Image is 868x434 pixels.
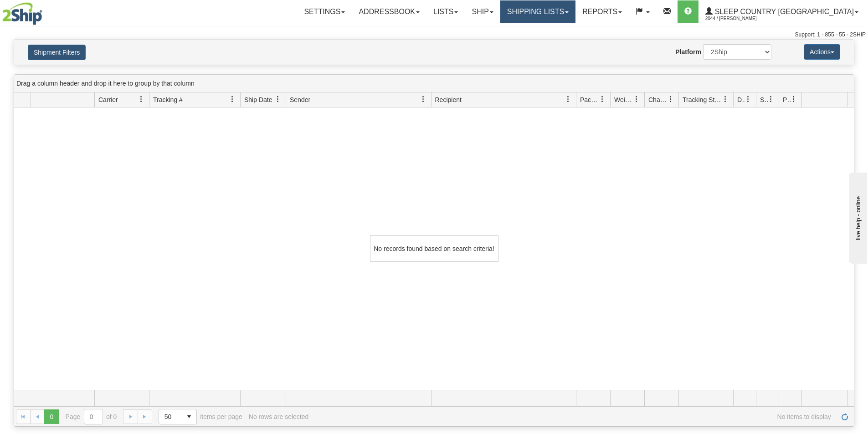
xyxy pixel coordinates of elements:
[580,95,599,104] span: Packages
[2,31,866,39] div: Support: 1 - 855 - 55 - 2SHIP
[435,95,462,104] span: Recipient
[837,409,852,424] a: Refresh
[2,2,42,25] img: logo2044.jpg
[28,45,86,60] button: Shipment Filters
[465,0,500,23] a: Ship
[297,0,352,23] a: Settings
[595,92,610,107] a: Packages filter column settings
[705,14,774,23] span: 2044 / [PERSON_NAME]
[740,92,756,107] a: Delivery Status filter column settings
[783,95,791,104] span: Pickup Status
[315,413,831,420] span: No items to display
[159,409,242,424] span: items per page
[737,95,745,104] span: Delivery Status
[249,413,309,420] div: No rows are selected
[760,95,768,104] span: Shipment Issues
[663,92,678,107] a: Charge filter column settings
[847,170,867,263] iframe: chat widget
[786,92,801,107] a: Pickup Status filter column settings
[14,75,854,92] div: grid grouping header
[153,95,183,104] span: Tracking #
[134,92,149,107] a: Carrier filter column settings
[699,0,865,23] a: Sleep Country [GEOGRAPHIC_DATA] 2044 / [PERSON_NAME]
[763,92,779,107] a: Shipment Issues filter column settings
[270,92,286,107] a: Ship Date filter column settings
[675,47,701,56] label: Platform
[164,412,176,421] span: 50
[648,95,668,104] span: Charge
[560,92,576,107] a: Recipient filter column settings
[352,0,426,23] a: Addressbook
[66,409,117,424] span: Page of 0
[225,92,240,107] a: Tracking # filter column settings
[98,95,118,104] span: Carrier
[575,0,629,23] a: Reports
[713,8,854,15] span: Sleep Country [GEOGRAPHIC_DATA]
[683,95,722,104] span: Tracking Status
[416,92,431,107] a: Sender filter column settings
[718,92,733,107] a: Tracking Status filter column settings
[370,235,498,262] div: No records found based on search criteria!
[614,95,633,104] span: Weight
[629,92,644,107] a: Weight filter column settings
[182,409,196,424] span: select
[7,8,84,15] div: live help - online
[159,409,197,424] span: Page sizes drop down
[290,95,310,104] span: Sender
[426,0,465,23] a: Lists
[804,44,840,60] button: Actions
[244,95,272,104] span: Ship Date
[500,0,575,23] a: Shipping lists
[44,409,59,424] span: Page 0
